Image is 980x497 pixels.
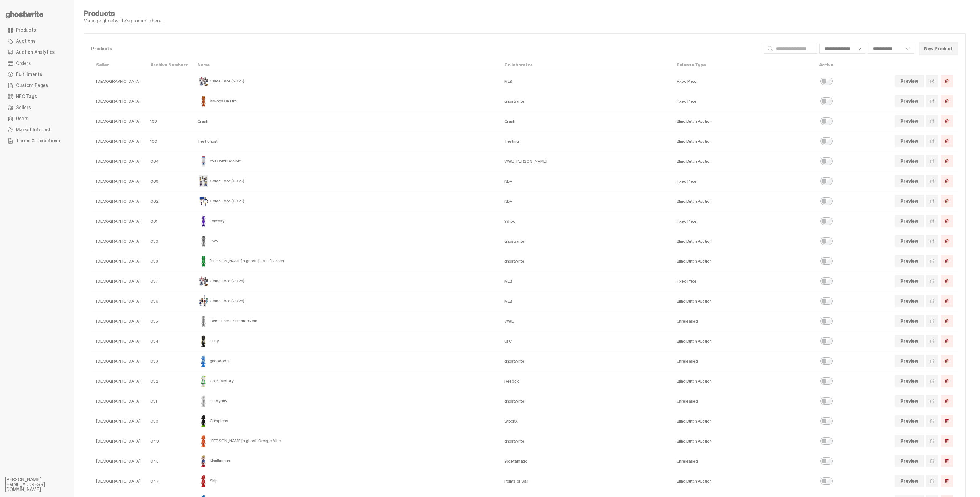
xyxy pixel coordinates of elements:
[91,46,759,51] p: Products
[895,335,924,347] a: Preview
[91,171,146,191] td: [DEMOGRAPHIC_DATA]
[5,80,69,91] a: Custom Pages
[197,395,210,407] img: LLLoyalty
[197,75,210,87] img: Game Face (2025)
[500,191,672,211] td: NBA
[941,435,953,447] button: Delete Product
[895,475,924,487] a: Preview
[146,111,192,131] td: 103
[895,295,924,307] a: Preview
[91,271,146,291] td: [DEMOGRAPHIC_DATA]
[500,211,672,231] td: Yahoo
[146,251,192,271] td: 058
[672,251,814,271] td: Blind Dutch Auction
[91,151,146,171] td: [DEMOGRAPHIC_DATA]
[5,25,69,36] a: Products
[150,62,188,68] a: Archive Number▾
[91,391,146,411] td: [DEMOGRAPHIC_DATA]
[16,94,37,99] span: NFC Tags
[500,431,672,451] td: ghostwrite
[16,39,36,44] span: Auctions
[84,10,163,17] h4: Products
[895,235,924,247] a: Preview
[192,311,500,331] td: I Was There SummerSlam
[91,331,146,351] td: [DEMOGRAPHIC_DATA]
[91,291,146,311] td: [DEMOGRAPHIC_DATA]
[672,171,814,191] td: Fixed Price
[5,69,69,80] a: Fulfillments
[895,175,924,187] a: Preview
[500,371,672,391] td: Reebok
[895,275,924,287] a: Preview
[672,71,814,91] td: Fixed Price
[672,391,814,411] td: Unreleased
[500,451,672,471] td: Yudetamago
[819,62,833,68] a: Active
[91,471,146,491] td: [DEMOGRAPHIC_DATA]
[16,72,42,77] span: Fulfillments
[197,415,210,427] img: Campless
[941,395,953,407] button: Delete Product
[192,191,500,211] td: Game Face (2025)
[941,295,953,307] button: Delete Product
[91,191,146,211] td: [DEMOGRAPHIC_DATA]
[672,211,814,231] td: Fixed Price
[941,195,953,207] button: Delete Product
[5,124,69,135] a: Market Interest
[91,311,146,331] td: [DEMOGRAPHIC_DATA]
[5,91,69,102] a: NFC Tags
[895,155,924,167] a: Preview
[895,75,924,87] a: Preview
[91,411,146,431] td: [DEMOGRAPHIC_DATA]
[91,111,146,131] td: [DEMOGRAPHIC_DATA]
[146,131,192,151] td: 100
[192,371,500,391] td: Court Victory
[146,311,192,331] td: 055
[146,371,192,391] td: 052
[146,211,192,231] td: 061
[146,331,192,351] td: 054
[500,291,672,311] td: MLB
[84,18,163,23] p: Manage ghostwrite's products here.
[197,215,210,227] img: Fantasy
[192,391,500,411] td: LLLoyalty
[91,71,146,91] td: [DEMOGRAPHIC_DATA]
[500,231,672,251] td: ghostwrite
[192,271,500,291] td: Game Face (2025)
[91,131,146,151] td: [DEMOGRAPHIC_DATA]
[672,131,814,151] td: Blind Dutch Auction
[5,135,69,146] a: Terms & Conditions
[197,475,210,487] img: Skip
[919,42,958,55] button: New Product
[146,191,192,211] td: 062
[895,195,924,207] a: Preview
[197,355,210,367] img: ghooooost
[16,50,55,55] span: Auction Analytics
[197,435,210,447] img: Schrödinger's ghost: Orange Vibe
[941,135,953,147] button: Delete Product
[672,431,814,451] td: Blind Dutch Auction
[197,375,210,387] img: Court Victory
[91,91,146,111] td: [DEMOGRAPHIC_DATA]
[672,311,814,331] td: Unreleased
[941,415,953,427] button: Delete Product
[5,36,69,47] a: Auctions
[91,351,146,371] td: [DEMOGRAPHIC_DATA]
[91,251,146,271] td: [DEMOGRAPHIC_DATA]
[941,315,953,327] button: Delete Product
[16,127,51,132] span: Market Interest
[16,28,36,33] span: Products
[672,191,814,211] td: Blind Dutch Auction
[192,471,500,491] td: Skip
[91,231,146,251] td: [DEMOGRAPHIC_DATA]
[5,102,69,113] a: Sellers
[672,351,814,371] td: Unreleased
[895,255,924,267] a: Preview
[672,411,814,431] td: Blind Dutch Auction
[941,155,953,167] button: Delete Product
[500,271,672,291] td: MLB
[192,131,500,151] td: Test ghost
[941,455,953,467] button: Delete Product
[192,151,500,171] td: You Can't See Me
[16,138,60,143] span: Terms & Conditions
